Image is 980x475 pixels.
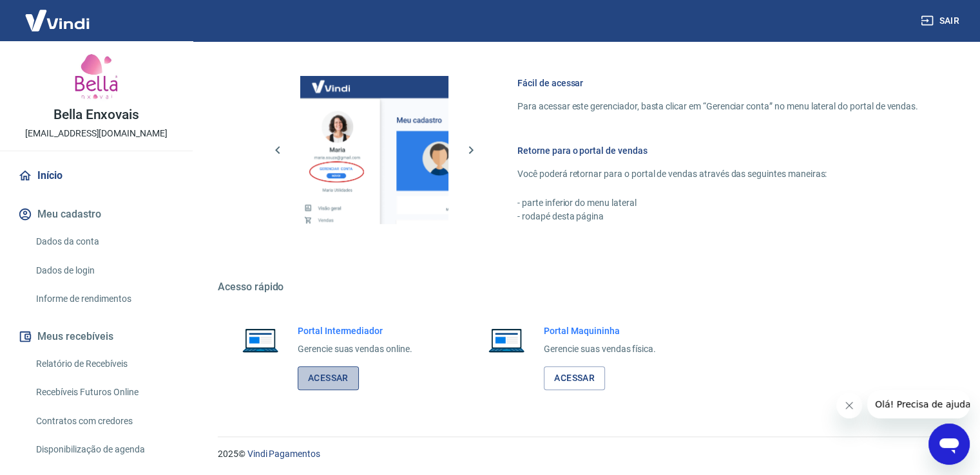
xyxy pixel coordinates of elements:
[15,1,99,40] img: Vindi
[517,77,918,89] h6: Fácil de acessar
[15,200,177,228] button: Meu cadastro
[517,210,918,223] p: - rodapé desta página
[517,196,918,210] p: - parte inferior do menu lateral
[918,9,965,33] button: Sair
[300,76,448,224] img: Imagem da dashboard mostrando o botão de gerenciar conta na sidebar no lado esquerdo
[544,366,605,390] a: Acessar
[479,324,533,355] img: Imagem de um notebook aberto
[218,447,949,461] p: 2025 ©
[8,9,108,19] span: Olá! Precisa de ajuda?
[298,366,359,390] a: Acessar
[247,449,320,459] a: Vindi Pagamentos
[31,436,177,463] a: Disponibilização de agenda
[544,324,656,337] h6: Portal Maquininha
[544,342,656,356] p: Gerencie suas vendas física.
[31,379,177,405] a: Recebíveis Futuros Online
[53,108,139,122] p: Bella Enxovais
[25,127,168,140] p: [EMAIL_ADDRESS][DOMAIN_NAME]
[15,162,177,190] a: Início
[517,100,918,113] p: Para acessar este gerenciador, basta clicar em “Gerenciar conta” no menu lateral do portal de ven...
[15,322,177,351] button: Meus recebíveis
[31,351,177,377] a: Relatório de Recebíveis
[867,390,970,418] iframe: Mensagem da empresa
[298,342,412,356] p: Gerencie suas vendas online.
[31,257,177,284] a: Dados de login
[31,408,177,434] a: Contratos com credores
[71,51,122,103] img: 67e55a8b-72ef-4181-b8a6-10fe891f99bd.jpeg
[298,324,412,337] h6: Portal Intermediador
[233,324,287,355] img: Imagem de um notebook aberto
[31,228,177,255] a: Dados da conta
[928,424,970,465] iframe: Botão para abrir a janela de mensagens
[218,281,949,293] h5: Acesso rápido
[31,286,177,312] a: Informe de rendimentos
[836,393,862,418] iframe: Fechar mensagem
[517,167,918,181] p: Você poderá retornar para o portal de vendas através das seguintes maneiras:
[517,144,918,157] h6: Retorne para o portal de vendas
